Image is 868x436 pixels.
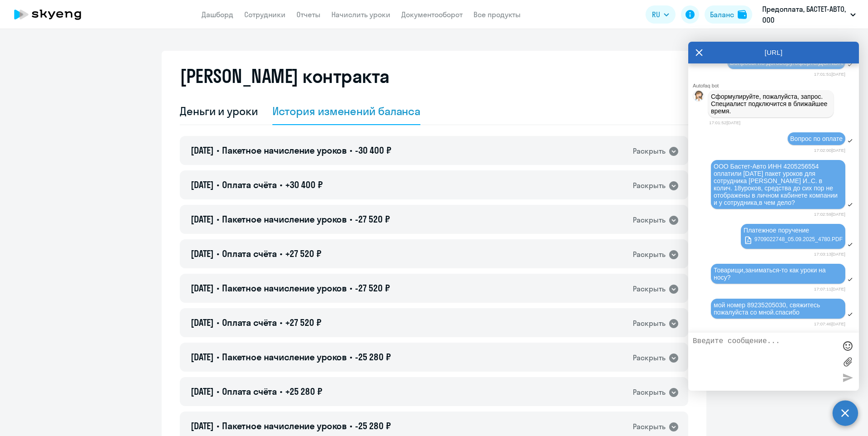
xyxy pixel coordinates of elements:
[217,420,219,431] span: •
[222,179,277,190] span: Оплата счёта
[350,351,352,363] span: •
[814,212,845,217] time: 17:02:59[DATE]
[633,214,666,226] div: Раскрыть
[814,148,845,153] time: 17:02:00[DATE]
[710,9,734,20] div: Баланс
[280,317,282,328] span: •
[652,9,660,20] span: RU
[191,420,214,431] span: [DATE]
[709,120,740,125] time: 17:01:52[DATE]
[633,180,666,191] div: Раскрыть
[714,301,822,316] span: мой номер 89235205030, свяжитесь пожалуйста со мной.спасибо
[473,10,521,19] a: Все продукты
[285,248,321,259] span: +27 520 ₽
[217,248,219,259] span: •
[790,135,843,142] span: Вопрос по оплате
[222,351,347,363] span: Пакетное начисление уроков
[222,213,347,225] span: Пакетное начисление уроков
[285,386,322,397] span: +25 280 ₽
[222,317,277,328] span: Оплата счёта
[714,163,839,206] span: ООО Бастет-Авто ИНН 4205256554 оплатили [DATE] пакет уроков для сотрудника [PERSON_NAME] И..С. в ...
[350,145,352,156] span: •
[355,351,391,363] span: -25 280 ₽
[331,10,390,19] a: Начислить уроки
[191,179,214,190] span: [DATE]
[693,83,859,88] div: Autofaq bot
[217,351,219,363] span: •
[350,420,352,431] span: •
[285,317,321,328] span: +27 520 ₽
[180,65,390,87] h2: [PERSON_NAME] контракта
[191,386,214,397] span: [DATE]
[350,213,352,225] span: •
[633,318,666,329] div: Раскрыть
[693,91,705,104] img: bot avatar
[633,145,666,157] div: Раскрыть
[217,213,219,225] span: •
[814,252,845,257] time: 17:03:13[DATE]
[222,248,277,259] span: Оплата счёта
[244,10,286,19] a: Сотрудники
[814,286,845,291] time: 17:07:11[DATE]
[202,10,233,19] a: Дашборд
[633,352,666,363] div: Раскрыть
[711,93,829,115] span: Сформулируйте, пожалуйста, запрос. Специалист подключится в ближайшее время.
[222,282,347,294] span: Пакетное начисление уроков
[217,317,219,328] span: •
[191,282,214,294] span: [DATE]
[646,5,676,24] button: RU
[738,10,747,19] img: balance
[762,4,847,25] p: Предоплата, БАСТЕТ-АВТО, ООО
[633,387,666,398] div: Раскрыть
[744,234,843,245] a: 9709022748_05.09.2025_4780.PDF
[633,249,666,260] div: Раскрыть
[191,351,214,363] span: [DATE]
[217,386,219,397] span: •
[280,386,282,397] span: •
[814,321,845,326] time: 17:07:46[DATE]
[705,5,752,24] button: Балансbalance
[355,282,390,294] span: -27 520 ₽
[191,317,214,328] span: [DATE]
[272,104,421,118] div: История изменений баланса
[814,72,845,77] time: 17:01:51[DATE]
[633,283,666,295] div: Раскрыть
[217,145,219,156] span: •
[191,145,214,156] span: [DATE]
[217,179,219,190] span: •
[180,104,258,118] div: Деньги и уроки
[841,355,854,368] label: Лимит 10 файлов
[633,421,666,432] div: Раскрыть
[350,282,352,294] span: •
[222,420,347,431] span: Пакетное начисление уроков
[280,248,282,259] span: •
[355,213,390,225] span: -27 520 ₽
[191,213,214,225] span: [DATE]
[401,10,463,19] a: Документооборот
[296,10,321,19] a: Отчеты
[285,179,323,190] span: +30 400 ₽
[217,282,219,294] span: •
[355,420,391,431] span: -25 280 ₽
[280,179,282,190] span: •
[355,145,391,156] span: -30 400 ₽
[191,248,214,259] span: [DATE]
[222,145,347,156] span: Пакетное начисление уроков
[758,4,860,25] button: Предоплата, БАСТЕТ-АВТО, ООО
[744,227,809,234] span: Платежное поручение
[714,266,828,281] span: Товарищи,заниматься-то как уроки на носу?
[222,386,277,397] span: Оплата счёта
